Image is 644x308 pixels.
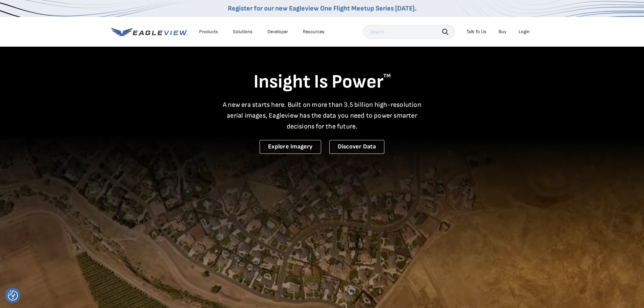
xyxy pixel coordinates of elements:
[519,29,530,35] div: Login
[383,73,391,79] sup: TM
[363,25,455,39] input: Search
[228,4,416,13] a: Register for our new Eagleview One Flight Meetup Series [DATE].
[267,29,288,35] a: Developer
[199,29,218,35] div: Products
[260,140,321,154] a: Explore Imagery
[499,29,506,35] a: Buy
[111,70,533,94] h1: Insight Is Power
[8,290,18,301] img: Revisit consent button
[467,29,486,35] div: Talk To Us
[303,29,325,35] div: Resources
[233,29,253,35] div: Solutions
[8,290,18,301] button: Consent Preferences
[329,140,384,154] a: Discover Data
[219,99,426,132] p: A new era starts here. Built on more than 3.5 billion high-resolution aerial images, Eagleview ha...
